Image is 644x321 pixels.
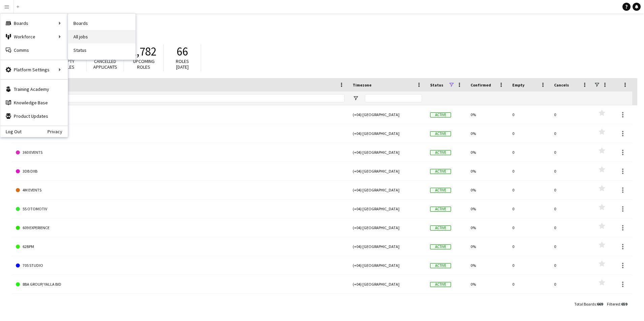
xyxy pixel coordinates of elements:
span: Active [430,112,451,117]
div: Platform Settings [0,63,68,76]
a: 705 STUDIO [16,256,345,275]
span: 1,782 [131,44,157,59]
span: Filtered [607,301,620,307]
div: 0% [466,237,508,256]
span: Upcoming roles [133,58,155,70]
span: Roles [DATE] [176,58,189,70]
div: 0 [550,200,592,218]
span: Timezone [353,82,372,87]
span: Active [430,244,451,249]
input: Timezone Filter Input [365,94,422,102]
div: 0 [508,256,550,275]
div: 0 [508,275,550,293]
span: Total Boards [574,301,596,307]
a: Boards [68,16,135,30]
span: Active [430,169,451,174]
div: (+04) [GEOGRAPHIC_DATA] [349,218,426,237]
span: 66 [176,44,188,59]
div: 0% [466,143,508,162]
div: (+04) [GEOGRAPHIC_DATA] [349,256,426,275]
div: (+04) [GEOGRAPHIC_DATA] [349,181,426,199]
div: 0% [466,275,508,293]
a: Log Out [0,129,22,134]
a: 2XCEED [16,124,345,143]
div: (+04) [GEOGRAPHIC_DATA] [349,275,426,293]
div: Workforce [0,30,68,43]
span: Empty [512,82,524,87]
div: 0 [508,143,550,162]
div: 0 [508,124,550,143]
div: (+04) [GEOGRAPHIC_DATA] [349,162,426,180]
span: Active [430,207,451,212]
span: Active [430,225,451,230]
a: Training Academy [0,82,68,96]
div: 0 [508,200,550,218]
span: 669 [597,301,603,307]
div: 0 [508,218,550,237]
button: Open Filter Menu [353,95,359,101]
div: 0% [466,200,508,218]
div: (+04) [GEOGRAPHIC_DATA] [349,143,426,162]
div: 0 [550,256,592,275]
div: 0 [550,237,592,256]
div: 0 [550,294,592,312]
a: All jobs [68,30,135,43]
div: 0% [466,162,508,180]
a: Privacy [47,129,68,134]
div: 0 [550,181,592,199]
span: Active [430,263,451,268]
span: 659 [621,301,627,307]
div: (+04) [GEOGRAPHIC_DATA] [349,200,426,218]
a: Knowledge Base [0,96,68,109]
div: 0% [466,294,508,312]
div: (+04) [GEOGRAPHIC_DATA] [349,105,426,124]
a: Status [68,43,135,57]
div: 0 [508,294,550,312]
div: (+04) [GEOGRAPHIC_DATA] [349,124,426,143]
h1: Boards [12,26,637,36]
a: 8BA GROUP/ YALLA BID [16,275,345,294]
a: 4M EVENTS [16,181,345,200]
span: Status [430,82,443,87]
div: (+04) [GEOGRAPHIC_DATA] [349,294,426,312]
div: : [607,297,627,311]
div: 0 [508,105,550,124]
span: Active [430,188,451,193]
div: 0 [550,162,592,180]
div: 0 [550,124,592,143]
div: Boards [0,16,68,30]
span: Confirmed [471,82,491,87]
a: Comms [0,43,68,57]
input: Board name Filter Input [28,94,345,102]
span: Cancelled applicants [93,58,117,70]
div: 0 [508,181,550,199]
div: 0% [466,105,508,124]
span: Active [430,131,451,136]
span: Cancels [554,82,569,87]
div: : [574,297,603,311]
div: 0 [508,237,550,256]
div: 0% [466,256,508,275]
div: 0% [466,124,508,143]
a: Product Updates [0,109,68,123]
div: 0% [466,181,508,199]
div: 0 [550,105,592,124]
a: 24 DEGREES [16,105,345,124]
span: Active [430,150,451,155]
a: 5S OTOMOTIV [16,200,345,218]
div: 0 [508,162,550,180]
div: 0 [550,275,592,293]
div: 0% [466,218,508,237]
a: A VIE EVENT MANAGEMENT [16,294,345,313]
span: Active [430,282,451,287]
a: 3DB DXB [16,162,345,181]
div: 0 [550,218,592,237]
a: 609 EXPERIENCE [16,218,345,237]
div: (+04) [GEOGRAPHIC_DATA] [349,237,426,256]
div: 0 [550,143,592,162]
a: 360 EVENTS [16,143,345,162]
a: 62BPM [16,237,345,256]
